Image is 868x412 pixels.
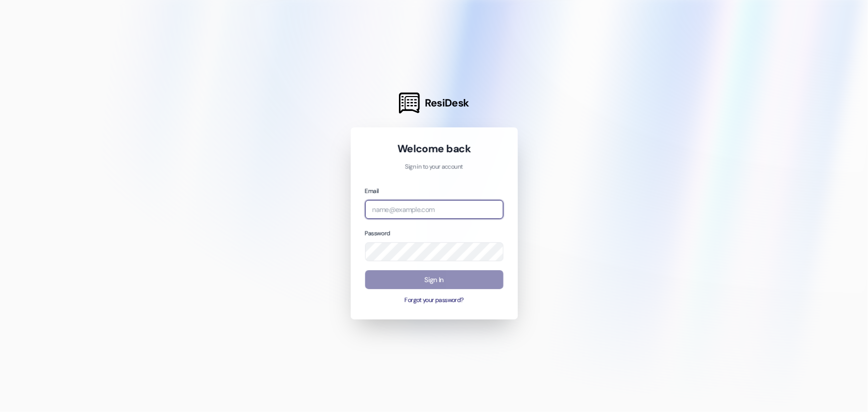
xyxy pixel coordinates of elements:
h1: Welcome back [365,142,503,156]
img: ResiDesk Logo [399,93,420,113]
input: name@example.com [365,200,503,219]
button: Sign In [365,270,503,290]
button: Forgot your password? [365,296,503,305]
p: Sign in to your account [365,163,503,172]
span: ResiDesk [425,96,469,110]
label: Email [365,187,379,195]
label: Password [365,229,390,237]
